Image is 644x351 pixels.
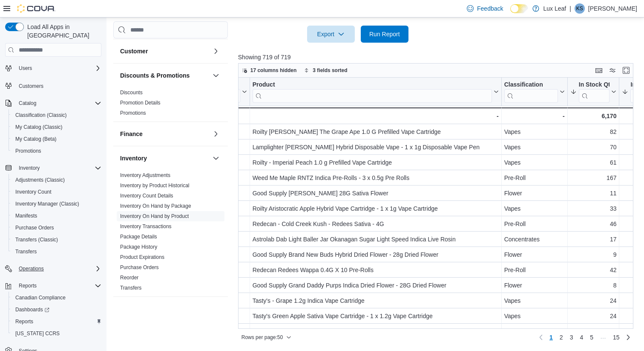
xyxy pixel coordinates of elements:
span: [US_STATE] CCRS [15,330,60,337]
span: Inventory [19,165,40,171]
a: Dashboards [9,304,105,316]
div: Roilty [PERSON_NAME] The Grape Ape 1.0 G Prefilled Vape Cartridge [252,127,498,137]
div: Tasty's Green Apple Sativa Vape Cartridge - 1 x 1.2g Vape Cartridge [252,311,498,321]
div: Edmonton - Heritage [177,296,247,306]
span: Operations [19,265,44,272]
span: Inventory by Product Historical [120,182,190,189]
span: 3 [570,333,573,342]
div: Totals [177,111,247,121]
span: Reports [15,281,101,291]
span: Inventory Count Details [120,192,173,199]
div: Edmonton - Heritage [177,249,247,260]
a: Page 2 of 15 [556,331,566,344]
button: [US_STATE] CCRS [9,328,105,339]
div: Classification [504,81,558,89]
span: Catalog [15,98,101,108]
a: Purchase Orders [120,264,159,270]
span: Reports [19,282,37,289]
div: In Stock Qty [579,81,610,103]
span: Inventory Adjustments [120,172,170,179]
span: Package History [120,244,157,250]
input: Dark Mode [510,4,528,13]
div: Pre-Roll [504,265,564,275]
button: Classification (Classic) [9,109,105,121]
span: Promotions [15,148,41,154]
a: Inventory Adjustments [120,172,170,178]
span: Adjustments (Classic) [15,177,65,183]
div: Flower [504,249,564,260]
div: 70 [570,142,617,152]
span: Dashboards [12,305,101,315]
span: Adjustments (Classic) [12,175,101,185]
span: Purchase Orders [12,223,101,233]
a: Discounts [120,90,143,96]
div: Vapes [504,311,564,321]
button: Inventory [120,154,209,162]
button: Promotions [9,145,105,157]
a: Package Details [120,234,157,240]
span: Dashboards [15,306,49,313]
div: 17 [570,234,617,244]
div: 167 [570,173,617,183]
div: Edmonton - Heritage [177,157,247,168]
div: Edmonton - Heritage [177,234,247,244]
span: Inventory [15,163,101,173]
span: Feedback [477,4,503,13]
div: Vapes [504,326,564,336]
span: Product Expirations [120,254,164,261]
div: Edmonton - Heritage [177,311,247,321]
span: 5 [590,333,593,342]
div: Redecan Redees Wappa 0.4G X 10 Pre-Rolls [252,265,498,275]
span: Run Report [369,30,400,38]
button: Purchase Orders [9,222,105,234]
div: Vapes [504,203,564,214]
a: Inventory On Hand by Package [120,203,191,209]
div: Edmonton - Heritage [177,142,247,152]
button: Rows per page:50 [238,332,295,342]
div: Concentrates [504,234,564,244]
div: Edmonton - Heritage [177,219,247,229]
span: Reorder [120,274,138,281]
span: 2 [560,333,563,342]
button: Reports [15,281,40,291]
button: Keyboard shortcuts [594,65,604,75]
a: Page 15 of 15 [609,331,623,344]
div: Edmonton - Heritage [177,127,247,137]
div: Tasty's - Grape 1.2g Indica Vape Cartridge [252,296,498,306]
span: Customers [19,83,43,90]
div: 61 [570,157,617,168]
a: Page 3 of 15 [566,331,577,344]
button: Catalog [15,98,40,108]
div: Astrolab Dab Light Baller Jar Okanagan Sugar Light Speed Indica Live Rosin [252,234,498,244]
div: Discounts & Promotions [113,87,228,122]
button: My Catalog (Classic) [9,121,105,133]
span: Manifests [12,211,101,221]
a: Reports [12,316,37,327]
span: Inventory Manager (Classic) [15,200,79,207]
button: Customer [211,46,221,56]
span: Catalog [19,100,36,107]
a: Promotion Details [120,100,161,106]
button: Classification [504,81,564,103]
span: 17 columns hidden [250,67,297,74]
span: Manifests [15,212,37,219]
div: Inventory [113,170,228,296]
button: 17 columns hidden [239,65,300,75]
a: Transfers [120,285,141,291]
button: Customer [120,47,209,55]
button: Run Report [361,26,408,43]
span: Promotion Details [120,99,161,106]
div: 20 [570,326,617,336]
button: Inventory [211,153,221,163]
button: Finance [120,130,209,138]
a: Transfers [12,247,40,257]
div: Good Supply Grand Daddy Purps Indica Dried Flower - 28G Dried Flower [252,280,498,290]
span: Transfers [15,248,37,255]
span: Reports [15,318,33,325]
span: Users [15,63,101,73]
ul: Pagination for preceding grid [546,331,623,344]
span: Operations [15,264,101,274]
a: Customers [15,81,47,91]
div: Medipharm Labs CBD Disposable Vape - 1 x 1g CBD Disposable Vape [252,326,498,336]
span: 3 fields sorted [313,67,347,74]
